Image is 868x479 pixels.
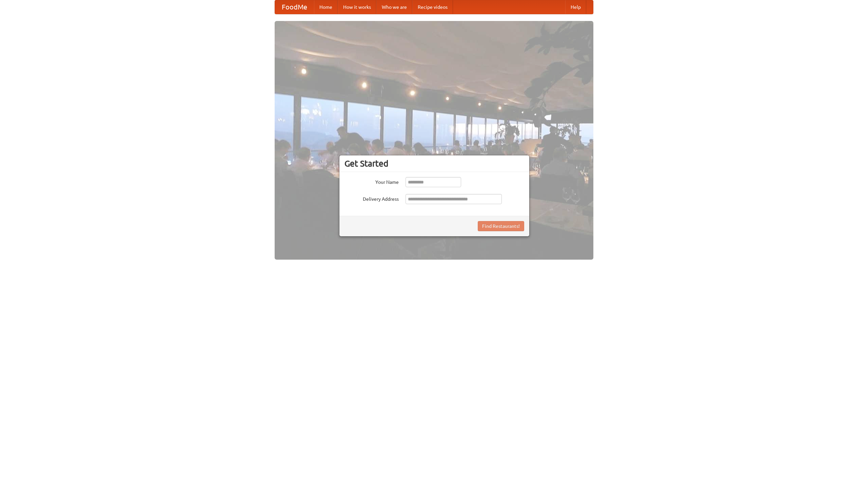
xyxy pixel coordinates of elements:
a: Who we are [376,0,412,14]
a: How it works [338,0,376,14]
a: FoodMe [275,0,314,14]
label: Delivery Address [344,194,399,202]
a: Recipe videos [412,0,453,14]
h3: Get Started [344,158,524,169]
a: Help [565,0,586,14]
label: Your Name [344,177,399,186]
button: Find Restaurants! [478,221,524,231]
a: Home [314,0,338,14]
